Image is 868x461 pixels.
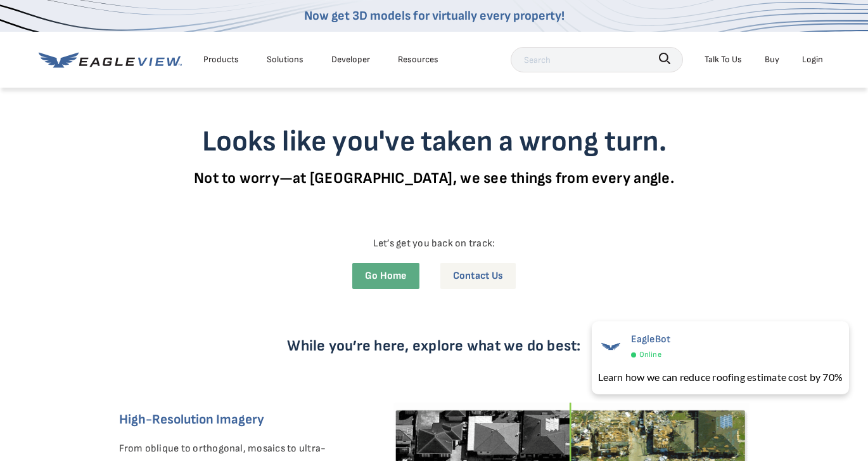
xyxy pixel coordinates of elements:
[765,51,779,67] a: Buy
[203,51,239,67] div: Products
[511,47,683,72] input: Search
[267,51,303,67] div: Solutions
[105,235,763,253] p: Let’s get you back on track:
[95,124,773,159] h3: Looks like you've taken a wrong turn.
[119,409,365,431] h6: High-Resolution Imagery
[705,51,742,67] div: Talk To Us
[639,348,661,362] span: Online
[304,8,565,23] a: Now get 3D models for virtually every property!
[631,333,671,345] span: EagleBot
[352,263,419,289] a: Go Home
[598,333,623,359] img: EagleBot
[398,51,438,67] div: Resources
[331,51,370,67] a: Developer
[802,51,823,67] div: Login
[95,169,773,187] p: Not to worry—at [GEOGRAPHIC_DATA], we see things from every angle.
[440,263,516,289] a: Contact Us
[598,370,843,385] div: Learn how we can reduce roofing estimate cost by 70%
[130,337,738,355] p: While you’re here, explore what we do best:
